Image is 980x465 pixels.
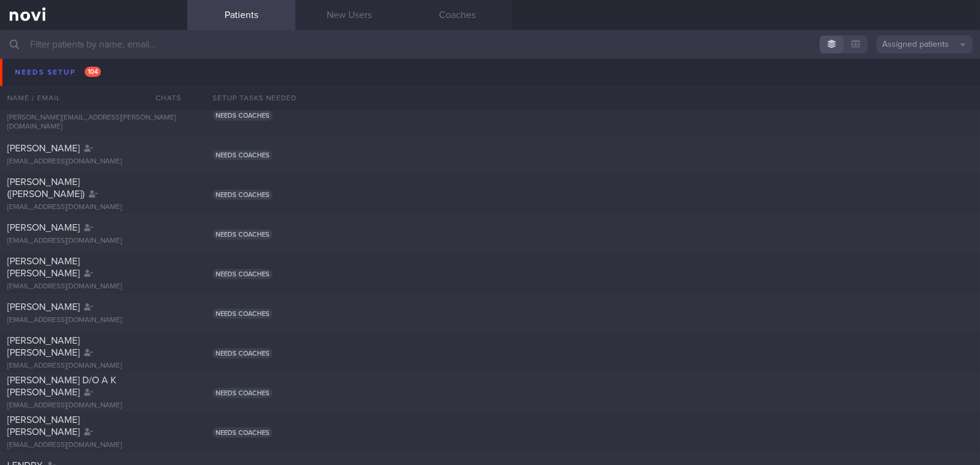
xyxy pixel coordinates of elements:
[7,237,180,246] div: [EMAIL_ADDRESS][DOMAIN_NAME]
[7,401,180,410] div: [EMAIL_ADDRESS][DOMAIN_NAME]
[213,190,273,200] span: Needs coaches
[7,100,80,109] span: [PERSON_NAME]
[213,428,273,438] span: Needs coaches
[7,362,180,371] div: [EMAIL_ADDRESS][DOMAIN_NAME]
[7,144,80,153] span: [PERSON_NAME]
[213,150,273,160] span: Needs coaches
[7,336,80,357] span: [PERSON_NAME] [PERSON_NAME]
[213,229,273,240] span: Needs coaches
[213,111,273,121] span: Needs coaches
[213,348,273,359] span: Needs coaches
[213,309,273,319] span: Needs coaches
[7,223,80,232] span: [PERSON_NAME]
[7,64,80,74] span: [PERSON_NAME]
[7,375,116,397] span: [PERSON_NAME] D/O A K [PERSON_NAME]
[213,71,273,81] span: Needs coaches
[7,316,180,325] div: [EMAIL_ADDRESS][DOMAIN_NAME]
[7,177,85,199] span: [PERSON_NAME] ([PERSON_NAME])
[7,302,80,312] span: [PERSON_NAME]
[7,78,180,87] div: [EMAIL_ADDRESS][DOMAIN_NAME]
[213,388,273,398] span: Needs coaches
[7,282,180,291] div: [EMAIL_ADDRESS][DOMAIN_NAME]
[7,114,180,132] div: [PERSON_NAME][EMAIL_ADDRESS][PERSON_NAME][DOMAIN_NAME]
[7,203,180,212] div: [EMAIL_ADDRESS][DOMAIN_NAME]
[7,441,180,450] div: [EMAIL_ADDRESS][DOMAIN_NAME]
[7,157,180,166] div: [EMAIL_ADDRESS][DOMAIN_NAME]
[278,71,370,81] span: Needs plato integration
[213,269,273,279] span: Needs coaches
[7,415,80,437] span: [PERSON_NAME] [PERSON_NAME]
[877,35,973,53] button: Assigned patients
[7,257,80,278] span: [PERSON_NAME] [PERSON_NAME]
